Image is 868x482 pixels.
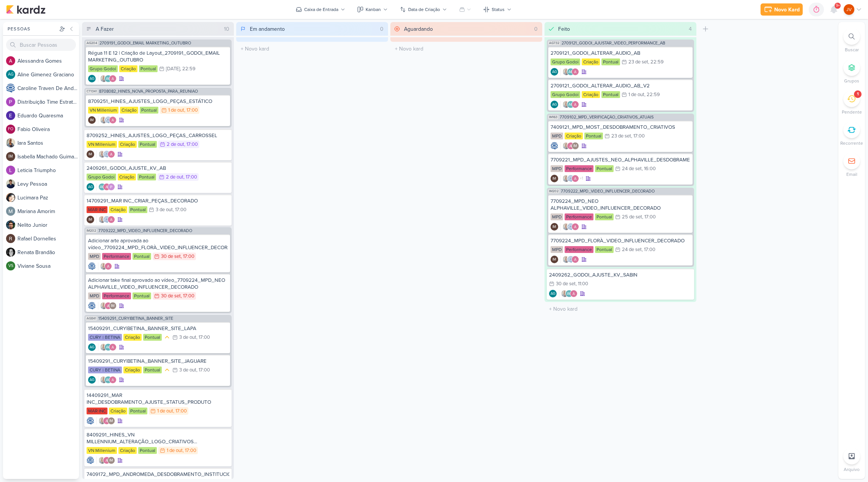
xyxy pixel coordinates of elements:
[104,343,112,351] div: Aline Gimenez Graciano
[551,91,580,98] div: Grupo Godoi
[88,302,96,310] img: Caroline Traven De Andrade
[109,302,117,310] div: Isabella Machado Guimarães
[17,235,79,243] div: R a f a e l D o r n e l l e s
[6,39,76,51] input: Buscar Pessoas
[96,216,115,223] div: Colaboradores: Iara Santos, Caroline Traven De Andrade, Alessandra Gomes
[88,262,96,270] div: Criador(a): Caroline Traven De Andrade
[551,68,558,76] div: Criador(a): Aline Gimenez Graciano
[6,261,15,270] div: Viviane Sousa
[582,91,600,98] div: Criação
[90,119,94,122] p: IM
[88,107,118,114] div: VN Millenium
[601,91,620,98] div: Pontual
[628,92,644,97] div: 1 de out
[90,378,95,382] p: AG
[531,25,541,33] div: 0
[102,253,131,260] div: Performance
[109,206,127,213] div: Criação
[6,193,15,202] img: Lucimara Paz
[88,292,101,299] div: MPD
[761,3,803,16] button: Novo Kard
[87,431,229,445] div: 8409291_HINES_VN MILLENNIUM_ALTERAÇÃO_LOGO_CRIATIVOS ATIVOS_ESTÁTICO
[571,223,579,231] img: Alessandra Gomes
[570,290,578,297] img: Alessandra Gomes
[109,408,127,414] div: Criação
[551,101,558,108] div: Criador(a): Aline Gimenez Graciano
[573,144,577,148] p: IM
[88,50,228,63] div: Régua 11 E 12 | Criação de Layout_2709191_GODOI_EMAIL MARKETING_OUTUBRO
[88,116,96,124] div: Isabella Machado Guimarães
[98,343,117,351] div: Colaboradores: Iara Santos, Aline Gimenez Graciano, Alessandra Gomes
[109,116,117,124] img: Alessandra Gomes
[88,325,228,332] div: 15409291_CURY|BETINA_BANNER_SITE_LAPA
[560,256,579,263] div: Colaboradores: Iara Santos, Caroline Traven De Andrade, Alessandra Gomes
[88,367,122,373] div: CURY | BETINA
[17,248,79,256] div: R e n a t a B r a n d ã o
[562,175,570,182] img: Iara Santos
[88,65,118,72] div: Grupo Godoi
[88,334,122,341] div: CURY | BETINA
[561,290,568,297] img: Iara Santos
[107,183,115,191] img: Distribuição Time Estratégico
[595,213,614,220] div: Pontual
[551,142,558,150] div: Criador(a): Caroline Traven De Andrade
[6,220,15,229] img: Nelito Junior
[17,207,79,215] div: M a r i a n a A m o r i m
[551,256,558,263] div: Criador(a): Isabella Machado Guimarães
[87,216,94,223] div: Isabella Machado Guimarães
[107,150,115,158] img: Alessandra Gomes
[103,183,110,191] img: Alessandra Gomes
[556,281,576,286] div: 30 de set
[88,116,96,124] div: Criador(a): Isabella Machado Guimarães
[6,179,15,188] img: Levy Pessoa
[551,237,690,244] div: 7709224_MPD_FLORÀ_VIDEO_INFLUENCER_DECORADO
[238,43,387,54] input: + Novo kard
[98,302,117,310] div: Colaboradores: Iara Santos, Alessandra Gomes, Isabella Machado Guimarães
[118,174,136,180] div: Criação
[166,66,180,71] div: [DATE]
[8,73,14,77] p: AG
[99,41,191,45] span: 2709191_GODOI_EMAIL MARKETING_OUTUBRO
[86,229,97,233] span: IM202
[87,132,229,139] div: 8709252_HINES_AJUSTES_LOGO_PEÇAS_CARROSSEL
[166,175,183,180] div: 2 de out
[17,98,79,106] div: D i s t r i b u i ç ã o T i m e E s t r a t é g i c o
[98,116,117,124] div: Colaboradores: Iara Santos, Caroline Traven De Andrade, Alessandra Gomes
[571,175,579,182] img: Alessandra Gomes
[560,101,579,108] div: Colaboradores: Iara Santos, Aline Gimenez Graciano, Alessandra Gomes
[644,92,660,97] div: , 22:59
[90,77,95,81] p: AG
[562,142,570,150] img: Iara Santos
[6,5,46,14] img: kardz.app
[87,198,229,204] div: 14709291_MAR INC_CRIAR_PEÇAS_DECORADO
[104,116,112,124] img: Caroline Traven De Andrade
[88,302,96,310] div: Criador(a): Caroline Traven De Andrade
[560,68,579,76] div: Colaboradores: Iara Santos, Aline Gimenez Graciano, Alessandra Gomes
[87,141,117,148] div: VN Millenium
[562,256,570,263] img: Iara Santos
[552,258,556,262] p: IM
[560,175,583,182] div: Colaboradores: Iara Santos, Caroline Traven De Andrade, Alessandra Gomes, Isabella Machado Guimarães
[106,77,111,81] p: AG
[87,206,107,213] div: MAR INC
[567,101,574,108] div: Aline Gimenez Graciano
[88,218,92,222] p: IM
[642,166,656,171] div: , 16:00
[567,68,574,76] div: Aline Gimenez Graciano
[601,58,620,65] div: Pontual
[546,303,695,314] input: + Novo kard
[8,264,13,268] p: VS
[562,68,570,76] img: Iara Santos
[551,213,563,220] div: MPD
[98,262,112,270] div: Colaboradores: Iara Santos, Alessandra Gomes
[100,343,107,351] img: Iara Santos
[6,97,15,106] img: Distribuição Time Estratégico
[552,177,556,181] p: IM
[845,46,859,53] p: Buscar
[139,65,158,72] div: Pontual
[100,185,105,189] p: AG
[17,194,79,202] div: L u c i m a r a P a z
[88,185,93,189] p: AG
[576,281,588,286] div: , 11:00
[96,183,115,191] div: Colaboradores: Aline Gimenez Graciano, Alessandra Gomes, Distribuição Time Estratégico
